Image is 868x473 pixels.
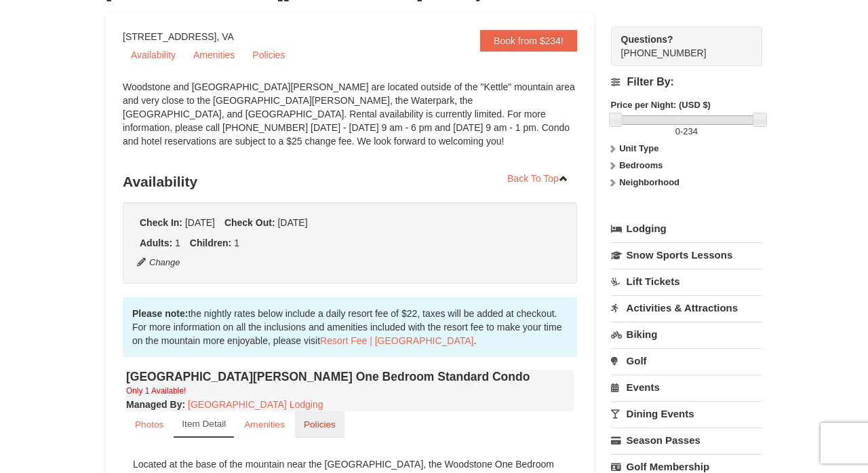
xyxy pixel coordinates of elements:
small: Photos [135,419,163,430]
a: Golf [611,348,762,373]
span: 1 [234,238,239,248]
a: Availability [123,45,184,65]
span: Managed By [126,399,182,410]
small: Only 1 Available! [126,386,186,396]
span: [DATE] [277,217,307,228]
h3: Availability [123,168,577,195]
strong: Questions? [621,34,673,45]
a: Resort Fee | [GEOGRAPHIC_DATA] [320,335,473,346]
a: Policies [244,45,293,65]
a: Activities & Attractions [611,295,762,320]
strong: Check In: [140,217,182,228]
a: Dining Events [611,401,762,426]
a: Book from $234! [480,30,577,52]
strong: Unit Type [619,143,658,153]
strong: Price per Night: (USD $) [611,100,711,110]
strong: Children: [190,238,231,248]
a: Item Detail [174,411,234,438]
small: Policies [304,419,336,430]
span: [DATE] [185,217,215,228]
a: Amenities [235,411,294,438]
small: Item Detail [182,419,226,429]
h4: [GEOGRAPHIC_DATA][PERSON_NAME] One Bedroom Standard Condo [126,370,574,383]
strong: : [126,399,185,410]
strong: Bedrooms [619,160,663,170]
h4: Filter By: [611,76,762,88]
a: Amenities [185,45,243,65]
a: [GEOGRAPHIC_DATA] Lodging [188,399,323,410]
strong: Check Out: [224,217,275,228]
span: 234 [683,126,698,136]
div: Woodstone and [GEOGRAPHIC_DATA][PERSON_NAME] are located outside of the "Kettle" mountain area an... [123,80,577,162]
a: Back To Top [498,168,577,189]
a: Events [611,375,762,400]
a: Photos [126,411,172,438]
a: Policies [295,411,344,438]
label: - [611,125,762,138]
small: Amenities [244,419,285,430]
span: 0 [675,126,680,136]
a: Lift Tickets [611,269,762,294]
strong: Please note: [132,308,188,319]
a: Lodging [611,216,762,241]
button: Change [136,255,181,270]
a: Season Passes [611,428,762,453]
a: Snow Sports Lessons [611,242,762,267]
div: the nightly rates below include a daily resort fee of $22, taxes will be added at checkout. For m... [123,297,577,357]
strong: Adults: [140,238,172,248]
span: [PHONE_NUMBER] [621,33,738,58]
strong: Neighborhood [619,177,679,187]
a: Biking [611,322,762,347]
span: 1 [175,238,180,248]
